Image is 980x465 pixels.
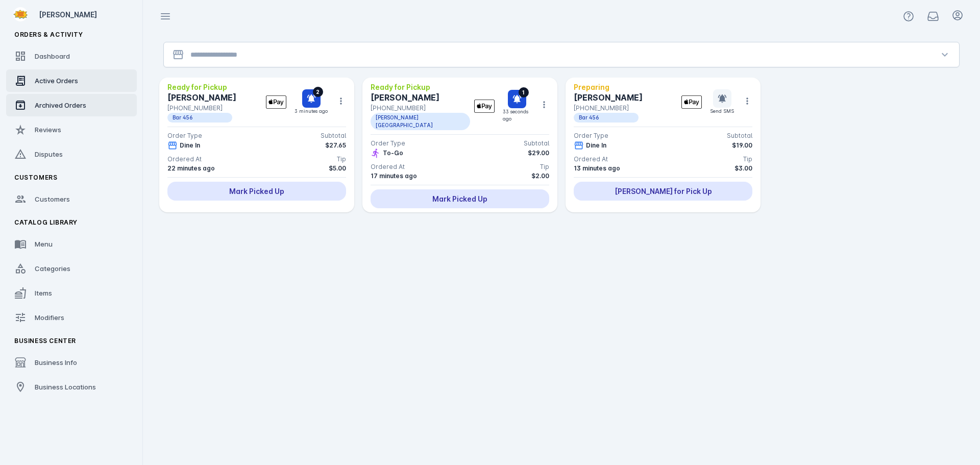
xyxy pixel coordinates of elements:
div: Tip [337,155,346,164]
a: Modifiers [6,306,137,329]
input: Location [190,48,933,61]
span: Reviews [35,126,61,134]
a: Reviews [6,118,137,141]
div: [PHONE_NUMBER] [167,104,236,113]
div: Send SMS [710,108,734,115]
span: Active Orders [35,77,78,85]
span: Customers [35,195,70,203]
div: Tip [540,162,549,172]
div: Subtotal [524,139,549,148]
div: $29.00 [528,149,549,158]
div: 33 seconds ago [503,108,531,122]
div: Ready for Pickup [167,82,236,92]
div: $19.00 [732,141,752,150]
span: [PERSON_NAME][GEOGRAPHIC_DATA] [371,113,470,130]
div: Dine In [586,141,606,150]
span: Bar 456 [574,113,639,123]
span: Items [35,289,52,297]
span: 2 [313,87,323,97]
span: Business Info [35,358,77,366]
div: Order Type [371,139,405,148]
span: Catalog Library [14,218,78,226]
button: 1 [508,90,526,108]
div: Mark Picked Up [371,189,549,208]
div: Order Type [167,131,202,140]
a: Customers [6,188,137,210]
span: Categories [35,264,70,273]
a: Dashboard [6,45,137,67]
a: Business Info [6,351,137,374]
a: Menu [6,233,137,255]
div: [PERSON_NAME] for Pick Up [574,182,752,201]
div: [PERSON_NAME] [167,91,236,104]
div: Dine In [180,141,200,150]
a: Items [6,282,137,304]
span: 1 [519,87,529,97]
div: Tip [743,155,752,164]
div: Subtotal [727,131,752,140]
div: Ordered At [167,155,202,164]
a: Disputes [6,143,137,165]
div: Subtotal [321,131,346,140]
div: $2.00 [531,172,549,181]
span: Disputes [35,150,63,158]
div: 22 minutes ago [167,164,215,173]
div: $27.65 [325,141,346,150]
div: 3 minutes ago [295,108,328,115]
span: Dashboard [35,52,70,60]
a: Categories [6,257,137,280]
div: $3.00 [734,164,752,173]
div: [PHONE_NUMBER] [371,104,474,113]
a: Business Locations [6,376,137,398]
span: Menu [35,240,53,248]
div: To-Go [383,149,403,158]
div: $5.00 [329,164,346,173]
span: Bar 456 [167,113,232,123]
a: Active Orders [6,69,137,92]
span: Business Center [14,337,76,345]
div: Mark Picked Up [167,182,346,201]
button: 2 [302,89,321,108]
div: [PERSON_NAME] [574,91,643,104]
a: Archived Orders [6,94,137,116]
div: [PERSON_NAME] [371,91,474,104]
span: Orders & Activity [14,31,83,38]
div: 17 minutes ago [371,172,417,181]
span: Modifiers [35,313,64,322]
span: Business Locations [35,383,96,391]
div: [PERSON_NAME] [39,9,133,20]
div: Ready for Pickup [371,82,474,92]
span: Customers [14,174,57,181]
div: 13 minutes ago [574,164,620,173]
div: [PHONE_NUMBER] [574,104,643,113]
span: Archived Orders [35,101,86,109]
div: Ordered At [574,155,608,164]
div: Order Type [574,131,608,140]
div: Preparing [574,82,643,92]
div: Ordered At [371,162,405,172]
